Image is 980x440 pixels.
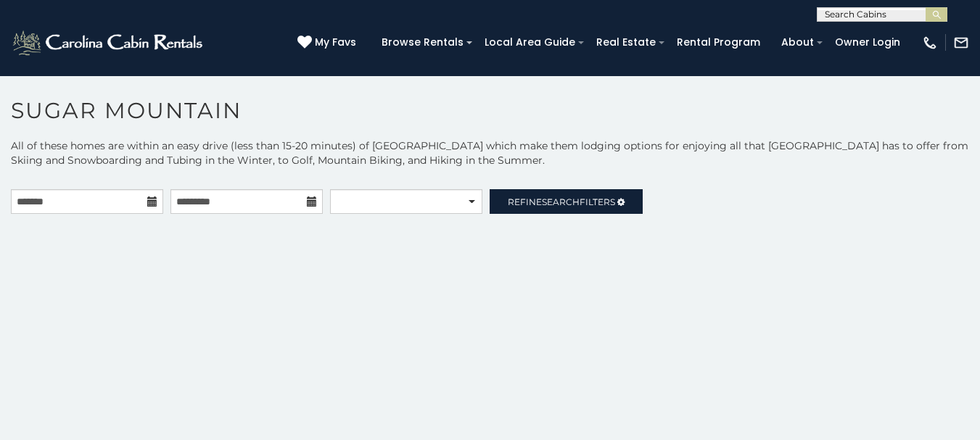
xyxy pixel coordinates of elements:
a: My Favs [297,35,360,51]
a: About [774,31,821,54]
img: White-1-2.png [11,28,207,57]
img: mail-regular-white.png [953,35,969,51]
a: Owner Login [828,31,907,54]
span: Refine Filters [508,196,615,207]
span: My Favs [315,35,356,50]
a: Rental Program [670,31,767,54]
img: phone-regular-white.png [922,35,938,51]
a: Browse Rentals [374,31,471,54]
a: Local Area Guide [477,31,582,54]
a: RefineSearchFilters [490,189,642,214]
a: Real Estate [589,31,663,54]
span: Search [542,196,580,207]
